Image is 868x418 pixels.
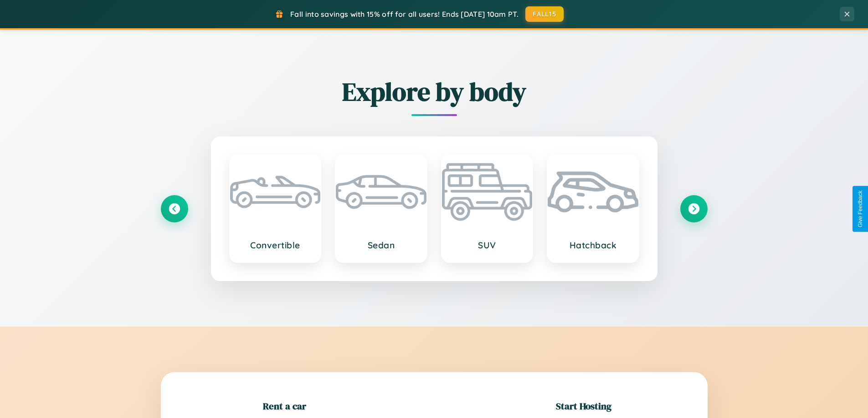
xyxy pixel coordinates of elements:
[557,240,629,251] h3: Hatchback
[525,6,564,22] button: FALL15
[263,399,306,413] h2: Rent a car
[857,191,863,227] div: Give Feedback
[239,240,312,251] h3: Convertible
[345,240,417,251] h3: Sedan
[290,10,519,19] span: Fall into savings with 15% off for all users! Ends [DATE] 10am PT.
[556,399,611,413] h2: Start Hosting
[161,74,708,109] h2: Explore by body
[451,240,524,251] h3: SUV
